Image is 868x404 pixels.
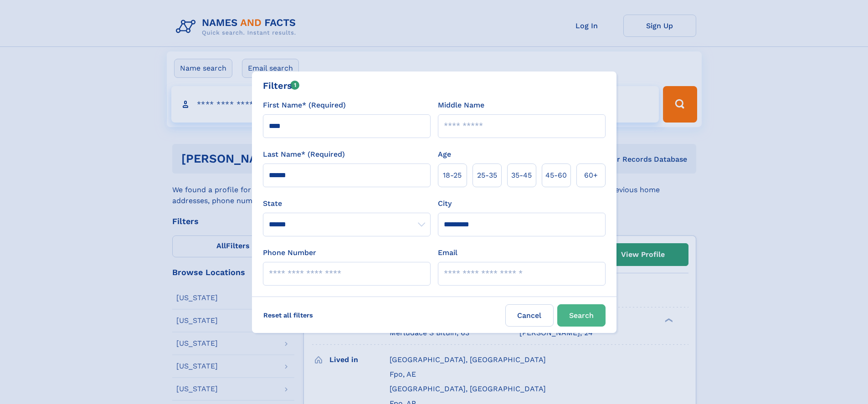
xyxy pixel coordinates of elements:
[584,170,598,181] span: 60+
[257,304,319,326] label: Reset all filters
[557,304,606,327] button: Search
[263,79,300,92] div: Filters
[438,247,457,258] label: Email
[438,198,452,209] label: City
[545,170,567,181] span: 45‑60
[505,304,554,327] label: Cancel
[438,100,484,111] label: Middle Name
[438,149,451,160] label: Age
[511,170,532,181] span: 35‑45
[263,149,345,160] label: Last Name* (Required)
[477,170,497,181] span: 25‑35
[263,198,431,209] label: State
[443,170,462,181] span: 18‑25
[263,247,316,258] label: Phone Number
[263,100,346,111] label: First Name* (Required)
